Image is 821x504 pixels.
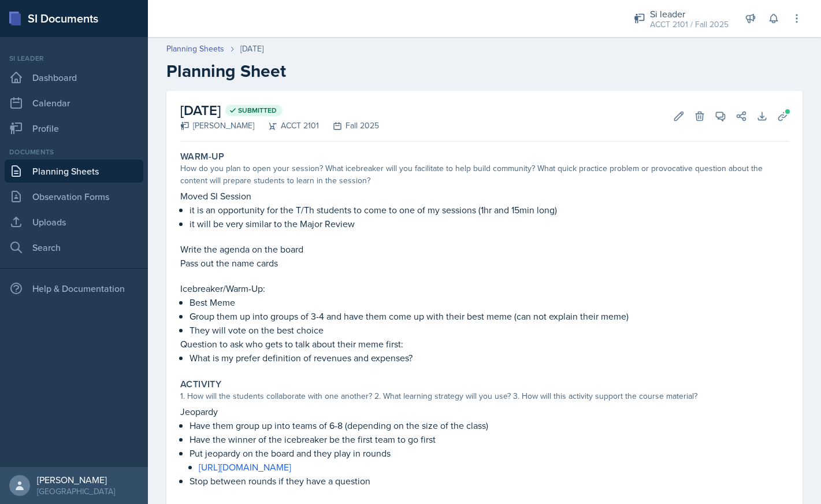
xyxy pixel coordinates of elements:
a: [URL][DOMAIN_NAME] [199,461,291,473]
p: Pass out the name cards [180,256,789,270]
p: Have the winner of the icebreaker be the first team to go first [190,432,789,446]
a: Profile [5,117,143,140]
a: Search [5,236,143,259]
div: [DATE] [240,43,263,55]
p: Moved SI Session [180,189,789,203]
a: Planning Sheets [5,160,143,183]
div: Documents [5,147,143,157]
div: [PERSON_NAME] [37,474,115,486]
div: ACCT 2101 [254,120,319,132]
p: Best Meme [190,295,789,309]
p: They will vote on the best choice [190,323,789,337]
span: Submitted [238,106,277,115]
label: Warm-Up [180,151,225,162]
p: it will be very similar to the Major Review [190,217,789,231]
p: What is my prefer definition of revenues and expenses? [190,351,789,365]
p: Jeopardy [180,405,789,418]
label: Activity [180,379,221,390]
p: it is an opportunity for the T/Th students to come to one of my sessions (1hr and 15min long) [190,203,789,217]
h2: [DATE] [180,100,379,121]
a: Observation Forms [5,185,143,208]
a: Planning Sheets [166,43,224,55]
div: Si leader [650,7,729,21]
div: [PERSON_NAME] [180,120,254,132]
h2: Planning Sheet [166,61,803,81]
div: How do you plan to open your session? What icebreaker will you facilitate to help build community... [180,162,789,187]
div: Fall 2025 [319,120,379,132]
p: Have them group up into teams of 6-8 (depending on the size of the class) [190,418,789,432]
p: Write the agenda on the board [180,242,789,256]
a: Uploads [5,210,143,234]
div: [GEOGRAPHIC_DATA] [37,486,115,497]
div: Si leader [5,53,143,64]
a: Dashboard [5,66,143,89]
p: Group them up into groups of 3-4 and have them come up with their best meme (can not explain thei... [190,309,789,323]
p: Question to ask who gets to talk about their meme first: [180,337,789,351]
div: ACCT 2101 / Fall 2025 [650,18,729,31]
div: Help & Documentation [5,277,143,300]
a: Calendar [5,91,143,114]
p: Stop between rounds if they have a question [190,474,789,488]
p: Icebreaker/Warm-Up: [180,281,789,295]
div: 1. How will the students collaborate with one another? 2. What learning strategy will you use? 3.... [180,390,789,402]
p: Put jeopardy on the board and they play in rounds [190,446,789,460]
